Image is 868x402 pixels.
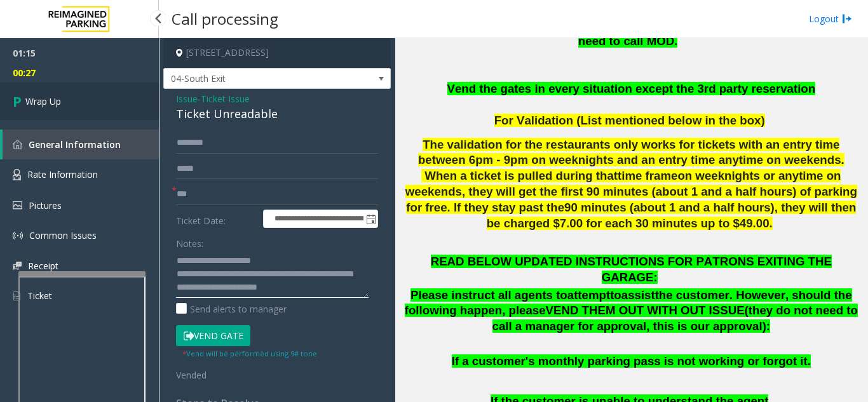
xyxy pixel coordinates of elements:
[618,169,677,182] span: time frame
[28,260,58,272] span: Receipt
[27,168,98,180] span: Rate Information
[201,92,250,105] span: Ticket Issue
[164,69,345,89] span: 04-South Exit
[431,255,832,284] span: READ BELOW UPDATED INSTRUCTIONS FOR PATRONS EXITING THE GARAGE:
[567,288,610,302] span: attempt
[13,169,21,180] img: 'icon'
[182,349,317,358] small: Vend will be performed using 9# tone
[487,201,857,230] span: , they will then be charged $7.00 for each 30 minutes up to $49.00.
[13,140,22,149] img: 'icon'
[564,201,775,214] span: 90 minutes (about 1 and a half hours)
[410,288,567,302] span: Please instruct all agents to
[29,138,121,151] span: General Information
[198,93,250,105] span: -
[29,199,62,211] span: Pictures
[176,302,287,316] label: Send alerts to manager
[405,169,857,214] span: on weeknights or anytime on weekends, they will get the first 90 minutes (about 1 and a half hour...
[13,262,22,270] img: 'icon'
[13,201,22,210] img: 'icon'
[363,210,377,228] span: Toggle popup
[447,82,816,95] b: Vend the gates in every situation except the 3rd party reservation
[163,38,391,68] h4: [STREET_ADDRESS]
[418,138,844,183] span: The validation for the restaurants only works for tickets with an entry time between 6pm - 9pm on...
[809,12,852,25] a: Logout
[176,369,207,381] span: Vended
[621,288,655,302] span: assist
[176,232,203,250] label: Notes:
[176,105,378,123] div: Ticket Unreadable
[173,210,260,229] label: Ticket Date:
[165,3,285,34] h3: Call processing
[405,288,852,318] span: the customer. However, should the following happen, please
[494,114,765,127] span: For Validation (List mentioned below in the box)
[452,354,811,368] span: If a customer's monthly parking pass is not working or forgot it.
[3,130,159,159] a: General Information
[610,288,621,302] span: to
[29,229,97,241] span: Common Issues
[842,12,852,25] img: logout
[13,290,21,302] img: 'icon'
[13,231,23,241] img: 'icon'
[546,304,745,317] span: VEND THEM OUT WITH OUT ISSUE
[25,95,61,108] span: Wrap Up
[176,325,250,347] button: Vend Gate
[176,92,198,105] span: Issue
